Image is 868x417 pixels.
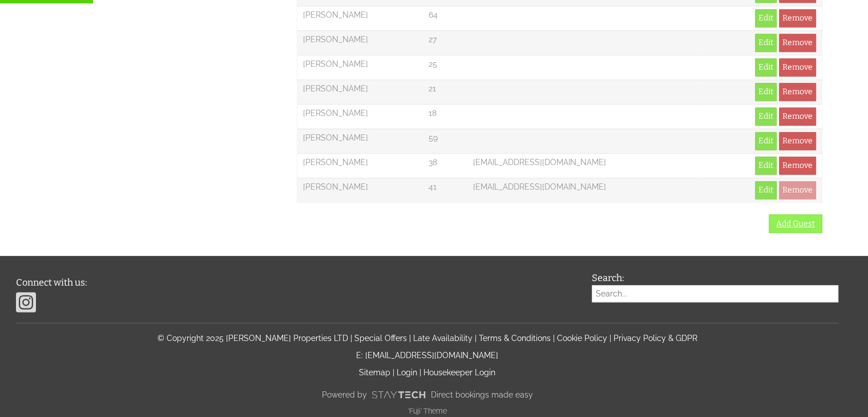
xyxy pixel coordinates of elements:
a: Edit [755,181,777,199]
td: [PERSON_NAME] [297,153,423,178]
td: [PERSON_NAME] [297,30,423,55]
td: [PERSON_NAME] [297,129,423,153]
img: Instagram [16,291,36,314]
a: Edit [755,9,777,27]
span: | [409,334,411,343]
a: Edit [755,132,777,150]
td: 18 [423,104,467,129]
span: | [609,334,611,343]
td: [PERSON_NAME] [297,55,423,79]
span: | [475,334,477,343]
a: Terms & Conditions [479,334,551,343]
a: Edit [755,107,777,126]
a: Remove [779,9,816,27]
a: © Copyright 2025 [PERSON_NAME] Properties LTD [158,334,348,343]
h3: Search: [592,272,838,283]
a: Edit [755,34,777,52]
a: Remove [779,58,816,77]
td: 21 [423,79,467,104]
img: scrumpy.png [371,388,426,402]
td: 27 [423,30,467,55]
a: Late Availability [413,334,473,343]
td: [EMAIL_ADDRESS][DOMAIN_NAME] [467,153,703,178]
a: Remove [779,34,816,52]
td: 25 [423,55,467,79]
span: | [553,334,555,343]
td: 38 [423,153,467,178]
td: [EMAIL_ADDRESS][DOMAIN_NAME] [467,178,703,202]
h3: Connect with us: [16,277,575,288]
td: [PERSON_NAME] [297,79,423,104]
td: [PERSON_NAME] [297,104,423,129]
a: Remove [779,107,816,126]
span: | [419,368,421,377]
a: Powered byDirect bookings made easy [16,385,838,404]
input: Search... [592,285,838,302]
td: 41 [423,178,467,202]
p: 'Fuji' Theme [16,407,838,415]
td: 64 [423,6,467,30]
a: Special Offers [354,334,407,343]
a: Remove [779,132,816,150]
a: Housekeeper Login [423,368,495,377]
a: Sitemap [359,368,390,377]
td: [PERSON_NAME] [297,6,423,30]
a: Edit [755,58,777,77]
a: Edit [755,83,777,101]
td: [PERSON_NAME] [297,178,423,202]
a: Remove [779,181,816,199]
a: E: [EMAIL_ADDRESS][DOMAIN_NAME] [356,351,498,360]
a: Privacy Policy & GDPR [613,334,697,343]
a: Remove [779,83,816,101]
a: Login [397,368,417,377]
a: Cookie Policy [557,334,607,343]
a: Edit [755,157,777,175]
a: Add Guest [769,214,822,233]
td: 59 [423,129,467,153]
a: Remove [779,157,816,175]
span: | [350,334,352,343]
span: | [393,368,394,377]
